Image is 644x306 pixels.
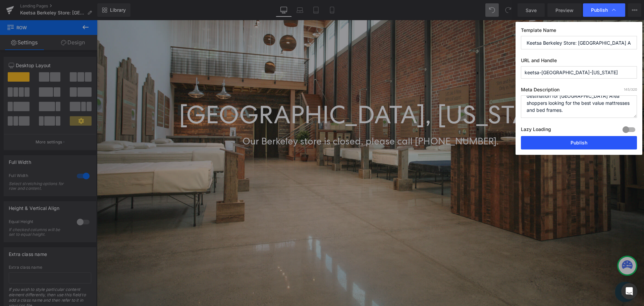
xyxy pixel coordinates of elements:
[624,87,637,91] span: /320
[521,95,637,118] textarea: The Keetsa Berkeley Showroom is the premier destination for [GEOGRAPHIC_DATA] Area shoppers looki...
[591,7,608,13] span: Publish
[621,283,637,299] div: Open Intercom Messenger
[521,57,637,66] label: URL and Handle
[521,125,551,136] label: Lazy Loading
[624,87,630,91] span: 145
[521,87,637,95] label: Meta Description
[146,115,402,127] font: Our Berkeley store is closed, please call [PHONE_NUMBER].
[509,252,547,299] iframe: Tidio Chat
[521,136,637,149] button: Publish
[521,27,637,36] label: Template Name
[82,78,465,111] font: [GEOGRAPHIC_DATA], [US_STATE]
